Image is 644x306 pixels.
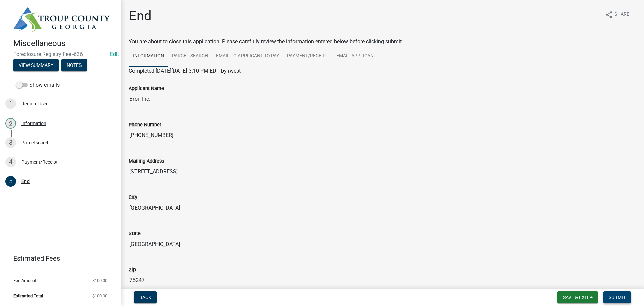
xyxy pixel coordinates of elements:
[21,101,48,106] div: Require User
[16,81,60,89] label: Show emails
[283,46,332,67] a: Payment/Receipt
[332,46,380,67] a: Email Applicant
[5,98,16,109] div: 1
[21,160,58,164] div: Payment/Receipt
[5,157,16,167] div: 4
[110,51,119,57] wm-modal-confirm: Edit Application Number
[129,195,137,200] label: City
[129,68,241,74] span: Completed [DATE][DATE] 3:10 PM EDT by rwest
[13,63,59,68] wm-modal-confirm: Summary
[13,59,59,71] button: View Summary
[92,294,107,298] span: $100.00
[603,291,631,303] button: Submit
[21,121,46,126] div: Information
[13,51,107,57] span: Foreclosure Registry Fee -636
[212,46,283,67] a: Email to applicant to pay
[129,46,168,67] a: Information
[563,295,589,300] span: Save & Exit
[13,39,115,48] h4: Miscellaneous
[13,7,110,32] img: Troup County, Georgia
[129,8,152,24] h1: End
[168,46,212,67] a: Parcel search
[92,278,107,283] span: $100.00
[129,86,164,91] label: Applicant Name
[61,63,87,68] wm-modal-confirm: Notes
[614,11,629,19] span: Share
[129,231,141,236] label: State
[5,252,110,265] a: Estimated Fees
[21,179,30,184] div: End
[110,51,119,57] a: Edit
[5,137,16,148] div: 3
[61,59,87,71] button: Notes
[605,11,613,19] i: share
[134,291,157,303] button: Back
[139,295,151,300] span: Back
[609,295,626,300] span: Submit
[5,118,16,129] div: 2
[5,176,16,187] div: 5
[557,291,598,303] button: Save & Exit
[13,278,36,283] span: Fee Amount
[13,294,43,298] span: Estimated Total
[129,123,161,127] label: Phone Number
[129,159,164,164] label: Mailing Address
[600,8,635,21] button: shareShare
[21,140,50,145] div: Parcel search
[129,268,136,272] label: Zip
